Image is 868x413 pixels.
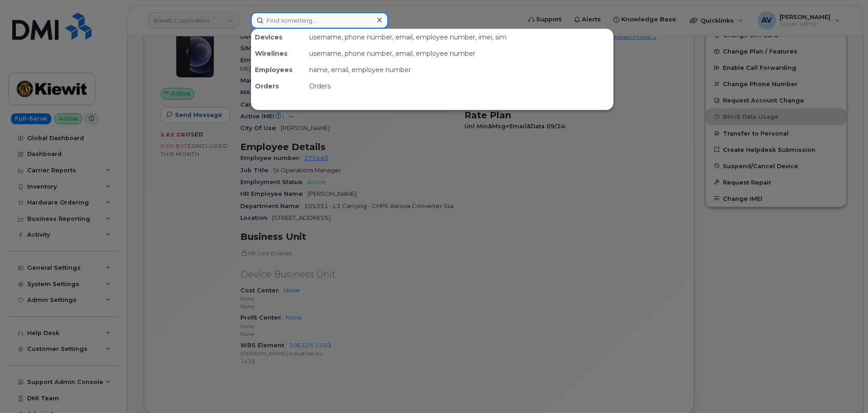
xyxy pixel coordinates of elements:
div: Orders [251,78,306,94]
div: name, email, employee number [306,62,613,78]
div: username, phone number, email, employee number [306,45,613,62]
div: username, phone number, email, employee number, imei, sim [306,29,613,45]
div: Devices [251,29,306,45]
input: Find something... [251,12,388,29]
div: Wirelines [251,45,306,62]
div: Orders [306,78,613,94]
div: Employees [251,62,306,78]
iframe: Messenger Launcher [829,374,861,406]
